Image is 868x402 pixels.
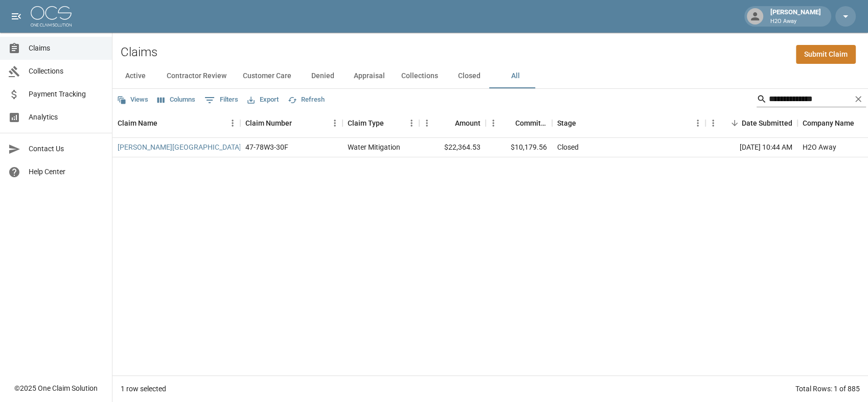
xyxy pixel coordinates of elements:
[419,109,486,137] div: Amount
[446,64,492,88] button: Closed
[29,43,104,54] span: Claims
[486,109,552,137] div: Committed Amount
[29,89,104,100] span: Payment Tracking
[121,45,157,60] h2: Claims
[705,109,797,137] div: Date Submitted
[245,142,288,152] div: 47-78W3-30F
[118,142,241,152] a: [PERSON_NAME][GEOGRAPHIC_DATA]
[112,109,240,137] div: Claim Name
[419,115,435,131] button: Menu
[455,109,481,137] div: Amount
[245,92,281,108] button: Export
[705,115,721,131] button: Menu
[742,109,792,137] div: Date Submitted
[240,109,342,137] div: Claim Number
[557,142,579,152] div: Closed
[118,109,157,137] div: Claim Name
[727,116,742,130] button: Sort
[29,144,104,154] span: Contact Us
[112,64,868,88] div: dynamic tabs
[157,116,172,130] button: Sort
[235,64,300,88] button: Customer Care
[348,109,384,137] div: Claim Type
[766,7,825,26] div: [PERSON_NAME]
[795,384,860,394] div: Total Rows: 1 of 885
[705,138,797,157] div: [DATE] 10:44 AM
[404,115,419,131] button: Menu
[690,115,705,131] button: Menu
[393,64,446,88] button: Collections
[803,142,836,152] div: H2O Away
[29,167,104,177] span: Help Center
[155,92,198,108] button: Select columns
[851,91,866,107] button: Clear
[486,138,552,157] div: $10,179.56
[342,109,419,137] div: Claim Type
[515,109,547,137] div: Committed Amount
[115,92,151,108] button: Views
[327,115,342,131] button: Menu
[158,64,235,88] button: Contractor Review
[31,6,72,27] img: ocs-logo-white-transparent.png
[384,116,398,130] button: Sort
[112,64,158,88] button: Active
[245,109,292,137] div: Claim Number
[6,6,27,27] button: open drawer
[121,384,166,394] div: 1 row selected
[796,45,856,64] a: Submit Claim
[292,116,306,130] button: Sort
[202,92,241,108] button: Show filters
[285,92,327,108] button: Refresh
[501,116,515,130] button: Sort
[300,64,346,88] button: Denied
[486,115,501,131] button: Menu
[770,17,821,26] p: H2O Away
[803,109,854,137] div: Company Name
[29,112,104,123] span: Analytics
[576,116,590,130] button: Sort
[225,115,240,131] button: Menu
[441,116,455,130] button: Sort
[29,66,104,77] span: Collections
[419,138,486,157] div: $22,364.53
[348,142,400,152] div: Water Mitigation
[557,109,576,137] div: Stage
[492,64,538,88] button: All
[552,109,705,137] div: Stage
[757,91,866,109] div: Search
[346,64,393,88] button: Appraisal
[14,383,98,393] div: © 2025 One Claim Solution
